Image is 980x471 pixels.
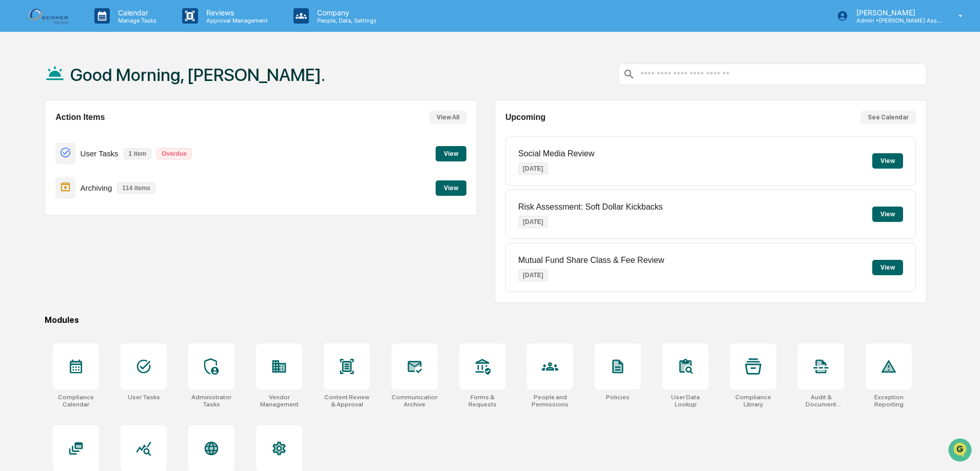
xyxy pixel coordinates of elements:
[10,114,69,122] div: Past conversations
[391,394,438,408] div: Communications Archive
[70,206,131,224] a: 🗄️Attestations
[53,394,99,408] div: Compliance Calendar
[45,315,927,325] div: Modules
[72,254,124,262] a: Powered byPylon
[81,149,119,158] p: User Tasks
[256,394,302,408] div: Vendor Management
[85,139,89,148] span: •
[6,225,69,243] a: 🔎Data Lookup
[156,148,192,159] p: Overdue
[46,78,168,89] div: Start new chat
[866,394,912,408] div: Exception Reporting
[10,211,18,219] div: 🖐️
[505,113,545,122] h2: Upcoming
[128,394,160,401] div: User Tasks
[798,394,844,408] div: Audit & Document Logs
[436,148,466,158] a: View
[848,8,944,17] p: [PERSON_NAME]
[429,111,466,124] button: View All
[110,8,162,17] p: Calendar
[198,17,273,24] p: Approval Management
[10,157,27,174] img: Jack Rasmussen
[70,65,325,85] h1: Good Morning, [PERSON_NAME].
[10,130,27,146] img: Jack Rasmussen
[174,81,187,94] button: Start new chat
[159,112,187,124] button: See all
[518,269,548,281] p: [DATE]
[46,89,141,97] div: We're available if you need us!
[309,17,382,24] p: People, Data, Settings
[32,139,83,148] span: [PERSON_NAME]
[74,211,83,219] div: 🗄️
[872,153,903,169] button: View
[872,260,903,275] button: View
[436,146,466,161] button: View
[436,180,466,196] button: View
[55,113,105,122] h2: Action Items
[22,78,40,97] img: 8933085812038_c878075ebb4cc5468115_72.jpg
[21,140,29,148] img: 1746055101610-c473b297-6a78-478c-a979-82029cc54cd1
[124,148,152,159] p: 1 item
[848,17,944,24] p: Admin • [PERSON_NAME] Asset Management
[324,394,370,408] div: Content Review & Approval
[527,394,573,408] div: People and Permissions
[606,394,630,401] div: Policies
[518,202,663,212] p: Risk Assessment: Soft Dollar Kickbacks
[947,437,975,465] iframe: Open customer support
[436,182,466,192] a: View
[6,206,70,224] a: 🖐️Preclearance
[91,167,112,175] span: [DATE]
[110,17,162,24] p: Manage Tasks
[10,22,187,38] p: How can we help?
[730,394,776,408] div: Compliance Library
[25,6,74,26] img: logo
[21,168,29,176] img: 1746055101610-c473b297-6a78-478c-a979-82029cc54cd1
[10,230,18,238] div: 🔎
[518,256,664,265] p: Mutual Fund Share Class & Fee Review
[662,394,709,408] div: User Data Lookup
[81,183,112,192] p: Archiving
[459,394,505,408] div: Forms & Requests
[91,139,112,148] span: [DATE]
[518,216,548,228] p: [DATE]
[10,78,29,97] img: 1746055101610-c473b297-6a78-478c-a979-82029cc54cd1
[21,210,66,220] span: Preclearance
[198,8,273,17] p: Reviews
[309,8,382,17] p: Company
[85,210,127,220] span: Attestations
[102,254,124,262] span: Pylon
[860,111,916,124] button: See Calendar
[85,167,89,175] span: •
[32,167,83,175] span: [PERSON_NAME]
[518,149,595,158] p: Social Media Review
[21,229,65,239] span: Data Lookup
[872,207,903,222] button: View
[188,394,234,408] div: Administrator Tasks
[518,162,548,175] p: [DATE]
[117,182,155,194] p: 114 items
